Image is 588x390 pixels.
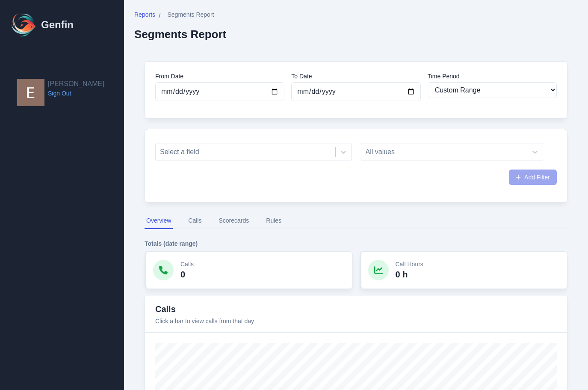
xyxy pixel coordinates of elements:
[155,72,284,80] label: From Date
[180,268,194,280] p: 0
[186,213,203,229] button: Calls
[264,213,283,229] button: Rules
[217,213,251,229] button: Scorecards
[167,10,214,19] span: Segments Report
[145,213,173,229] button: Overview
[396,260,423,268] p: Call Hours
[180,260,194,268] p: Calls
[155,303,254,315] h3: Calls
[145,239,567,248] h4: Totals (date range)
[17,79,44,106] img: Eugene Moore
[428,72,557,80] label: Time Period
[48,79,104,89] h2: [PERSON_NAME]
[291,72,420,80] label: To Date
[48,89,104,98] a: Sign Out
[134,28,226,41] h2: Segments Report
[396,268,423,280] p: 0 h
[155,317,254,325] p: Click a bar to view calls from that day
[134,10,155,19] span: Reports
[10,11,38,39] img: Logo
[159,11,160,21] span: /
[41,18,74,32] h1: Genfin
[509,170,557,185] button: Add Filter
[134,10,155,21] a: Reports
